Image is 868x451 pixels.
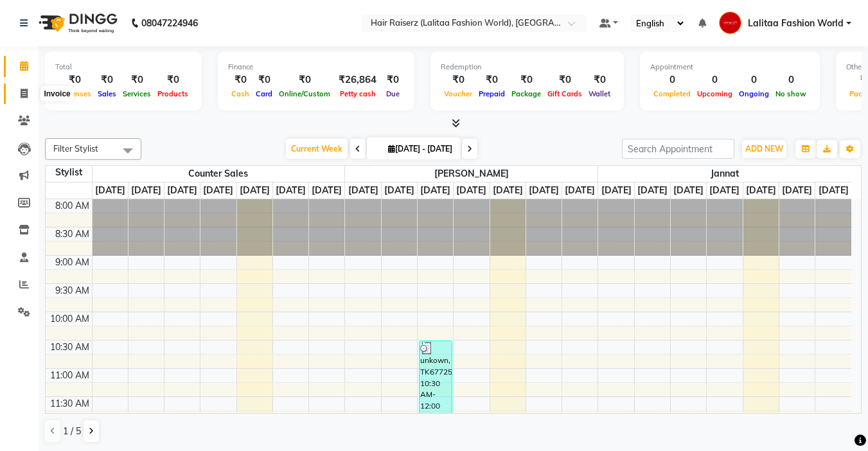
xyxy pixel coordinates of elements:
[276,89,333,98] span: Online/Custom
[736,89,772,98] span: Ongoing
[454,182,489,199] a: October 2, 2025
[694,73,736,87] div: 0
[228,62,404,73] div: Finance
[53,227,92,241] div: 8:30 AM
[237,182,272,199] a: October 3, 2025
[154,73,191,87] div: ₹0
[508,89,544,98] span: Package
[382,182,417,199] a: September 30, 2025
[333,73,382,87] div: ₹26,864
[743,182,779,199] a: October 3, 2025
[48,369,92,382] div: 11:00 AM
[418,182,453,199] a: October 1, 2025
[141,5,198,41] b: 08047224946
[164,182,200,199] a: October 1, 2025
[33,5,121,41] img: logo
[383,89,403,98] span: Due
[544,89,585,98] span: Gift Cards
[40,86,73,102] div: Invoice
[228,73,252,87] div: ₹0
[475,89,508,98] span: Prepaid
[441,62,614,73] div: Redemption
[94,89,120,98] span: Sales
[48,340,92,354] div: 10:30 AM
[53,284,92,297] div: 9:30 AM
[286,139,348,159] span: Current Week
[585,89,614,98] span: Wallet
[622,139,734,159] input: Search Appointment
[63,425,81,438] span: 1 / 5
[598,166,851,182] span: Jannat
[120,89,154,98] span: Services
[385,144,456,154] span: [DATE] - [DATE]
[200,182,236,199] a: October 2, 2025
[346,182,381,199] a: September 29, 2025
[93,182,128,199] a: September 29, 2025
[650,89,694,98] span: Completed
[337,89,379,98] span: Petty cash
[779,182,815,199] a: October 4, 2025
[53,143,98,154] span: Filter Stylist
[816,182,851,199] a: October 5, 2025
[154,89,191,98] span: Products
[671,182,706,199] a: October 1, 2025
[719,12,741,34] img: Lalitaa Fashion World
[707,182,742,199] a: October 2, 2025
[94,73,120,87] div: ₹0
[252,73,276,87] div: ₹0
[441,73,475,87] div: ₹0
[93,166,345,182] span: counter sales
[53,199,92,213] div: 8:00 AM
[420,341,452,424] div: unkown, TK6772587, 10:30 AM-12:00 PM, Hair - HAIR CUT (Men),Hair - [PERSON_NAME] TRIM (Men)
[252,89,276,98] span: Card
[228,89,252,98] span: Cash
[276,73,333,87] div: ₹0
[745,144,783,154] span: ADD NEW
[53,256,92,269] div: 9:00 AM
[128,182,164,199] a: September 30, 2025
[48,312,92,326] div: 10:00 AM
[772,89,810,98] span: No show
[120,73,154,87] div: ₹0
[475,73,508,87] div: ₹0
[46,166,92,179] div: Stylist
[635,182,670,199] a: September 30, 2025
[48,397,92,411] div: 11:30 AM
[736,73,772,87] div: 0
[650,73,694,87] div: 0
[694,89,736,98] span: Upcoming
[441,89,475,98] span: Voucher
[309,182,344,199] a: October 5, 2025
[562,182,598,199] a: October 5, 2025
[273,182,308,199] a: October 4, 2025
[650,62,810,73] div: Appointment
[490,182,526,199] a: October 3, 2025
[585,73,614,87] div: ₹0
[55,73,94,87] div: ₹0
[382,73,404,87] div: ₹0
[772,73,810,87] div: 0
[748,17,844,30] span: Lalitaa Fashion World
[508,73,544,87] div: ₹0
[55,62,191,73] div: Total
[526,182,562,199] a: October 4, 2025
[345,166,598,182] span: [PERSON_NAME]
[742,140,786,158] button: ADD NEW
[599,182,634,199] a: September 29, 2025
[544,73,585,87] div: ₹0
